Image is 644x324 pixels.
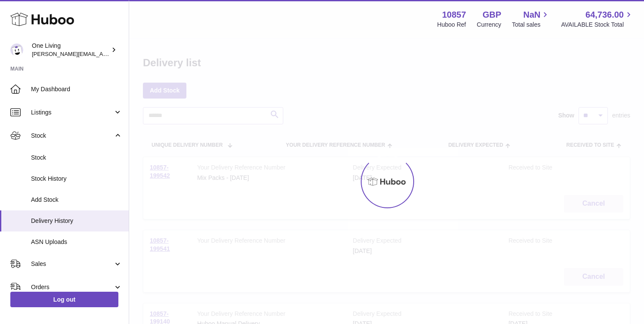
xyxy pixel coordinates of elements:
[512,9,550,29] a: NaN Total sales
[477,21,502,29] div: Currency
[10,43,23,56] img: Jessica@oneliving.com
[31,196,122,204] span: Add Stock
[32,50,173,57] span: [PERSON_NAME][EMAIL_ADDRESS][DOMAIN_NAME]
[31,238,122,246] span: ASN Uploads
[523,9,540,21] span: NaN
[585,9,624,21] span: 64,736.00
[561,9,634,29] a: 64,736.00 AVAILABLE Stock Total
[31,217,122,225] span: Delivery History
[442,9,466,21] strong: 10857
[483,9,501,21] strong: GBP
[10,292,118,307] a: Log out
[31,260,113,268] span: Sales
[31,108,113,117] span: Listings
[32,42,109,58] div: One Living
[31,175,122,183] span: Stock History
[512,21,550,29] span: Total sales
[31,132,113,140] span: Stock
[31,154,122,162] span: Stock
[561,21,634,29] span: AVAILABLE Stock Total
[437,21,466,29] div: Huboo Ref
[31,283,113,291] span: Orders
[31,85,122,93] span: My Dashboard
